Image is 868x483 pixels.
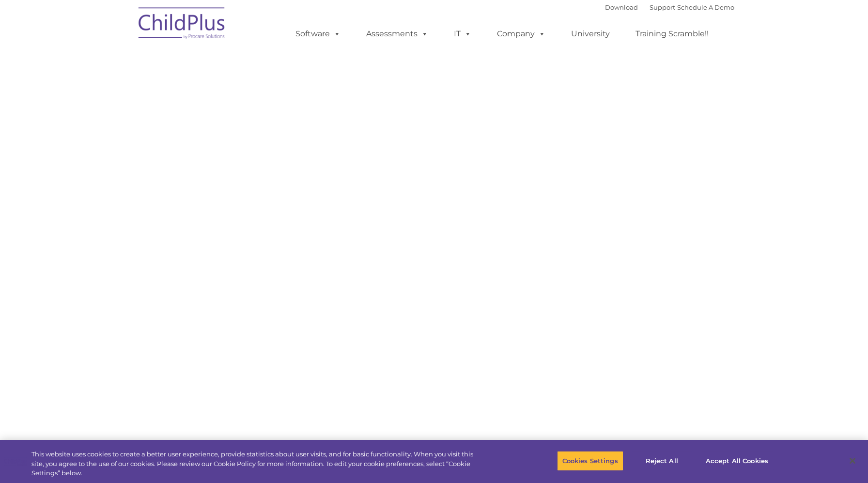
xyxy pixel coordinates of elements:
a: Software [286,24,350,44]
a: Training Scramble!! [626,24,718,44]
a: Schedule A Demo [677,3,734,11]
button: Close [842,450,863,471]
img: ChildPlus by Procare Solutions [134,0,231,49]
a: Support [650,3,675,11]
a: University [561,24,620,44]
button: Cookies Settings [557,451,623,471]
button: Accept All Cookies [700,451,774,471]
a: Download [605,3,638,11]
a: Company [487,24,555,44]
div: This website uses cookies to create a better user experience, provide statistics about user visit... [31,450,478,478]
a: Assessments [356,24,438,44]
font: | [605,3,734,11]
a: IT [444,24,481,44]
button: Reject All [632,451,692,471]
